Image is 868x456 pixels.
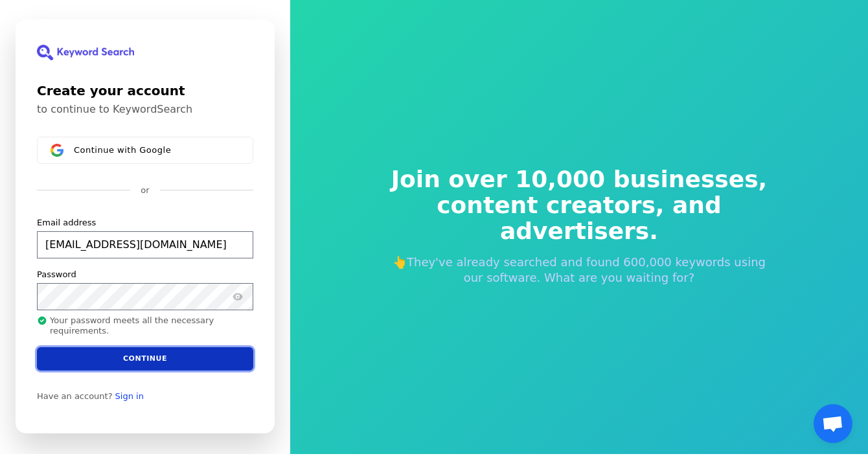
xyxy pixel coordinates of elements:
[37,391,113,401] span: Have an account?
[37,315,253,336] p: Your password meets all the necessary requirements.
[115,391,144,401] a: Sign in
[51,144,63,157] img: Sign in with Google
[37,216,96,228] label: Email address
[382,192,776,244] span: content creators, and advertisers.
[37,268,76,280] label: Password
[814,404,852,443] div: Открытый чат
[37,137,253,164] button: Sign in with GoogleContinue with Google
[230,288,246,304] button: Show password
[141,185,149,196] p: or
[74,144,171,155] span: Continue with Google
[37,103,253,116] p: to continue to KeywordSearch
[37,347,253,370] button: Continue
[382,255,776,286] p: 👆They've already searched and found 600,000 keywords using our software. What are you waiting for?
[37,81,253,100] h1: Create your account
[37,45,134,60] img: KeywordSearch
[382,166,776,192] span: Join over 10,000 businesses,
